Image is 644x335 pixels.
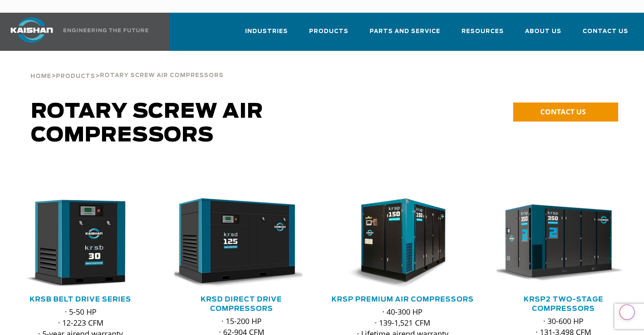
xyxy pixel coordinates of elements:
span: Products [309,27,348,36]
span: Rotary Screw Air Compressors [100,73,224,78]
div: krsp350 [497,198,630,288]
span: Parts and Service [370,27,440,36]
img: krsb30 [7,198,141,288]
a: Contact Us [583,20,628,49]
span: Industries [245,27,288,36]
a: Parts and Service [370,20,440,49]
a: KRSP2 Two-Stage Compressors [524,296,603,312]
a: KRSP Premium Air Compressors [332,296,474,303]
img: krsd125 [168,198,302,288]
a: KRSB Belt Drive Series [30,296,131,303]
span: Contact Us [583,27,628,36]
span: Home [30,74,51,79]
div: krsp150 [336,198,470,288]
a: CONTACT US [513,102,618,122]
a: About Us [525,20,561,49]
div: krsd125 [174,198,308,288]
span: Rotary Screw Air Compressors [31,102,263,146]
div: > > [30,51,224,83]
img: krsp350 [490,198,625,288]
div: krsb30 [14,198,147,288]
a: Products [309,20,348,49]
a: Products [56,72,95,80]
span: CONTACT US [540,107,586,116]
a: Home [30,72,51,80]
a: Resources [462,20,504,49]
span: Resources [462,27,504,36]
img: krsp150 [329,198,464,288]
img: Engineering the future [64,28,148,32]
a: KRSD Direct Drive Compressors [201,296,282,312]
a: Industries [245,20,288,49]
span: About Us [525,27,561,36]
span: Products [56,74,95,79]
